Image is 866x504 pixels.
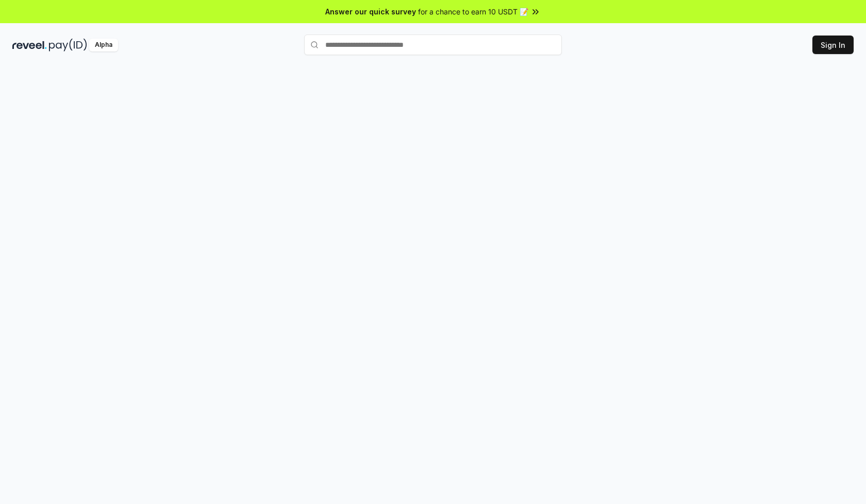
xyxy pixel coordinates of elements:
[12,39,47,51] img: reveel_dark
[812,36,854,54] button: Sign In
[418,6,528,17] span: for a chance to earn 10 USDT 📝
[49,39,87,51] img: pay_id
[89,39,118,51] div: Alpha
[325,6,416,17] span: Answer our quick survey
